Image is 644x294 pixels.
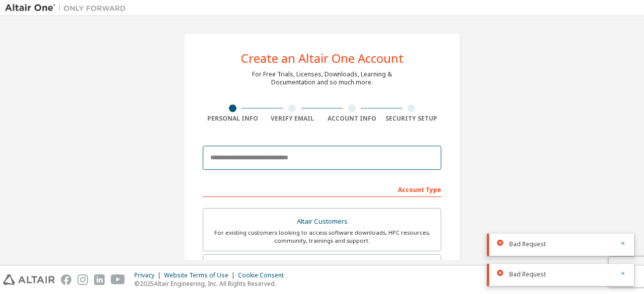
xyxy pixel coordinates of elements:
div: Privacy [134,271,164,279]
div: Website Terms of Use [164,271,238,279]
p: © 2025 Altair Engineering, Inc. All Rights Reserved. [134,279,290,288]
span: Bad Request [509,240,546,248]
div: Cookie Consent [238,271,290,279]
img: youtube.svg [111,274,125,285]
div: Personal Info [203,115,263,123]
img: Altair One [5,3,131,13]
span: Bad Request [509,270,546,278]
div: Security Setup [382,115,442,123]
img: altair_logo.svg [3,274,55,285]
div: For Free Trials, Licenses, Downloads, Learning & Documentation and so much more. [252,70,392,86]
img: linkedin.svg [94,274,105,285]
div: For existing customers looking to access software downloads, HPC resources, community, trainings ... [209,229,435,245]
div: Account Type [203,181,441,197]
div: Create an Altair One Account [241,52,404,64]
div: Verify Email [263,115,323,123]
div: Account Info [322,115,382,123]
img: facebook.svg [61,274,71,285]
div: Altair Customers [209,215,435,229]
img: instagram.svg [77,274,88,285]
